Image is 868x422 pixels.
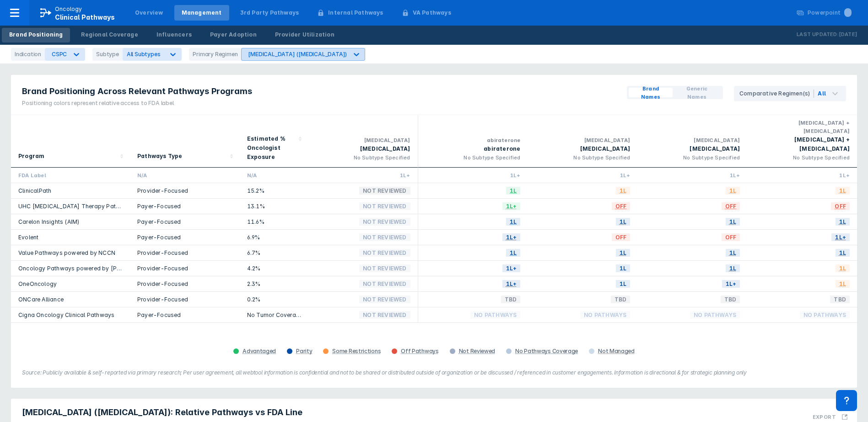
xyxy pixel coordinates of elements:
span: Not Reviewed [359,232,410,243]
div: 1L+ [426,171,521,179]
span: Not Reviewed [359,310,410,320]
div: Off Pathways [401,348,438,355]
a: Provider Utilization [268,28,342,42]
div: Influencers [156,31,192,39]
span: 1L+ [502,263,521,274]
span: 1L [726,185,740,196]
a: 3rd Party Pathways [233,5,307,21]
span: 1L [836,279,850,289]
span: OFF [612,232,631,243]
span: Brand Names [632,84,669,101]
span: 1L+ [502,201,521,211]
p: Oncology [55,5,82,13]
span: 1L+ [502,232,521,243]
span: No Pathways [580,310,630,320]
a: Cigna Oncology Clinical Pathways [18,311,114,318]
span: 1L [726,216,740,227]
div: Program [18,152,44,161]
div: 0.2% [247,295,301,303]
div: Provider Utilization [275,31,334,39]
div: Sort [130,115,240,168]
span: 1L [726,263,740,274]
div: [MEDICAL_DATA] ([MEDICAL_DATA]) [248,51,347,58]
span: 1L [616,279,630,289]
div: Provider-Focused [137,187,232,195]
span: 1L [506,216,520,227]
div: Estimated % Oncologist Exposure [247,134,296,162]
div: Payer-Focused [137,202,232,210]
span: TBD [611,294,631,305]
div: Parity [296,348,312,355]
div: Some Restrictions [332,348,381,355]
div: No Subtype Specified [755,153,850,162]
a: UHC [MEDICAL_DATA] Therapy Pathways [18,203,134,210]
span: OFF [831,201,850,211]
div: 1L+ [645,171,740,179]
span: 1L [836,216,850,227]
p: [DATE] [839,30,857,39]
div: 1L+ [755,171,850,179]
div: Payer-Focused [137,218,232,226]
h3: Export [813,414,836,420]
div: Provider-Focused [137,249,232,257]
span: TBD [721,294,740,305]
figcaption: Source: Publicly available & self-reported via primary research; Per user agreement, all webtool ... [22,369,846,377]
div: FDA Label [18,171,123,179]
div: Contact Support [836,390,857,411]
div: Provider-Focused [137,280,232,288]
a: Oncology Pathways powered by [PERSON_NAME] [18,265,157,272]
div: Provider-Focused [137,295,232,303]
p: Last Updated: [797,30,839,39]
div: 3rd Party Pathways [240,9,299,17]
span: Not Reviewed [359,294,410,305]
span: 1L [836,185,850,196]
span: 1L+ [831,232,850,243]
span: TBD [501,294,521,305]
div: Positioning colors represent relative access to FDA label [22,99,252,107]
span: OFF [722,201,740,211]
span: All Subtypes [127,51,161,58]
a: Evolent [18,234,38,241]
span: TBD [830,294,850,305]
span: 1L+ [722,279,740,289]
button: Brand Names [629,88,673,97]
span: No Pathways [470,310,520,320]
button: Generic Names [673,88,721,97]
div: Primary Regimen [189,48,241,61]
div: Provider-Focused [137,264,232,272]
div: 1L+ [535,171,630,179]
div: No Subtype Specified [316,153,410,162]
a: Value Pathways powered by NCCN [18,249,115,256]
span: Not Reviewed [359,279,410,289]
span: [MEDICAL_DATA] ([MEDICAL_DATA]): Relative Pathways vs FDA Line [22,407,302,418]
a: ClinicalPath [18,187,51,194]
a: Influencers [149,28,199,42]
div: [MEDICAL_DATA] [535,144,630,153]
span: 1L [616,248,630,258]
div: [MEDICAL_DATA] + [MEDICAL_DATA] [755,119,850,135]
span: No Pathways [800,310,850,320]
div: Brand Positioning [9,31,63,39]
span: No Pathways [690,310,740,320]
div: Comparative Regimen(s) [739,90,814,98]
div: Powerpoint [808,9,852,17]
span: Brand Positioning Across Relevant Pathways Programs [22,86,252,97]
span: 1L [726,248,740,258]
div: All [818,90,826,98]
div: Internal Pathways [328,9,383,17]
div: No Tumor Coverage [247,311,301,319]
span: 1L [616,263,630,274]
div: [MEDICAL_DATA] [535,136,630,144]
span: Not Reviewed [359,248,410,258]
div: 13.1% [247,202,301,210]
div: Pathways Type [137,152,183,161]
span: OFF [612,201,631,211]
span: Generic Names [676,84,717,101]
div: Payer-Focused [137,311,232,319]
span: 1L [506,185,520,196]
span: 1L [616,185,630,196]
div: N/A [247,171,301,179]
div: Management [182,9,222,17]
a: Regional Coverage [74,28,145,42]
div: Advantaged [243,348,276,355]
